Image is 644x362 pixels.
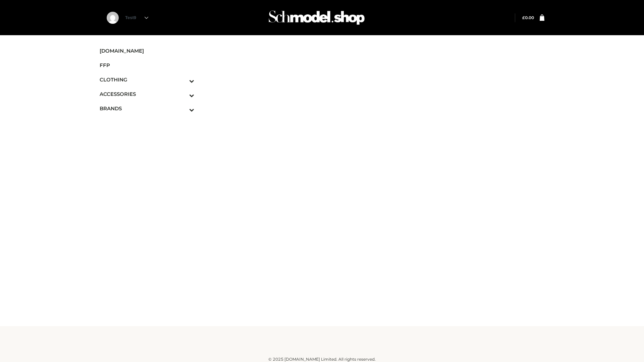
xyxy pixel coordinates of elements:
a: ACCESSORIESToggle Submenu [100,87,194,101]
button: Toggle Submenu [171,72,194,87]
span: [DOMAIN_NAME] [100,47,194,55]
span: £ [522,15,525,20]
span: CLOTHING [100,76,194,83]
span: ACCESSORIES [100,90,194,98]
a: BRANDSToggle Submenu [100,101,194,116]
span: BRANDS [100,105,194,112]
button: Toggle Submenu [171,101,194,116]
button: Toggle Submenu [171,87,194,101]
a: £0.00 [522,15,534,20]
a: Test9 [125,15,148,20]
a: [DOMAIN_NAME] [100,44,194,58]
a: CLOTHINGToggle Submenu [100,72,194,87]
bdi: 0.00 [522,15,534,20]
span: FFP [100,61,194,69]
img: Schmodel Admin 964 [266,4,367,31]
a: FFP [100,58,194,72]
